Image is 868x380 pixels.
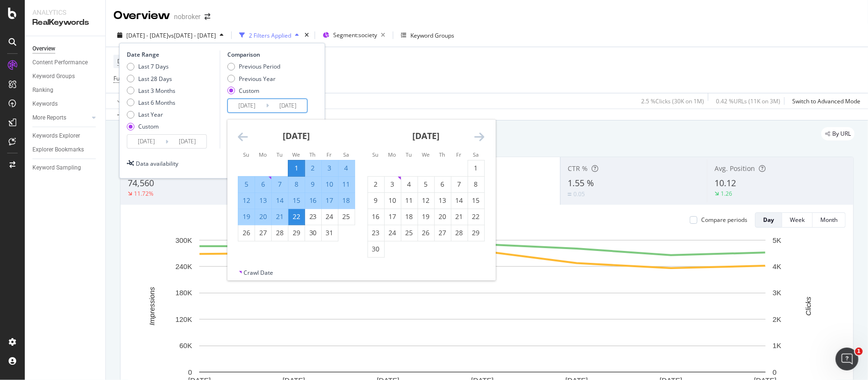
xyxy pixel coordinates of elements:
small: We [292,151,300,158]
td: Choose Thursday, May 30, 2024 as your check-in date. It’s available. [305,225,321,241]
text: 5K [773,236,781,244]
div: 13 [435,196,451,205]
td: Choose Sunday, May 26, 2024 as your check-in date. It’s available. [238,225,255,241]
button: Keyword Groups [397,28,458,43]
td: Selected. Sunday, May 5, 2024 [238,176,255,192]
div: 16 [305,196,321,205]
div: 9 [305,180,321,189]
text: 120K [175,315,192,323]
div: Compare periods [701,216,747,224]
div: Last Year [127,110,175,119]
strong: [DATE] [283,130,310,141]
small: We [422,151,429,158]
a: Keywords Explorer [32,131,99,141]
small: Tu [276,151,283,158]
a: Keywords [32,99,99,109]
td: Choose Sunday, June 23, 2024 as your check-in date. It’s available. [368,225,384,241]
div: 7 [451,180,468,189]
div: Keyword Sampling [32,163,81,173]
div: Last Year [138,110,163,119]
td: Selected. Thursday, May 2, 2024 [305,160,321,176]
div: 6 [255,180,271,189]
a: More Reports [32,113,89,123]
div: 4 [401,180,418,189]
div: 9 [368,196,384,205]
div: 14 [272,196,288,205]
text: 300K [175,236,192,244]
div: 11 [338,180,355,189]
button: Apply [113,93,141,109]
div: 17 [385,212,401,221]
div: 5 [418,180,434,189]
div: Keywords Explorer [32,131,80,141]
div: Previous Year [239,75,276,83]
div: Crawl Date [244,269,273,277]
div: 16 [368,212,384,221]
td: Selected. Monday, May 6, 2024 [255,176,271,192]
span: Segment: society [333,31,377,39]
text: 4K [773,262,781,270]
td: Selected. Saturday, May 4, 2024 [338,160,355,176]
div: Calendar [227,120,495,269]
td: Selected. Thursday, May 9, 2024 [305,176,321,192]
div: 5 [238,180,255,189]
td: Choose Friday, June 21, 2024 as your check-in date. It’s available. [451,209,468,225]
div: 3 [385,180,401,189]
div: RealKeywords [32,17,98,28]
div: Move forward to switch to the next month. [475,131,485,143]
text: 0 [773,368,776,376]
div: 26 [238,228,255,238]
td: Choose Monday, June 17, 2024 as your check-in date. It’s available. [384,209,401,225]
div: 19 [418,212,434,221]
td: Choose Saturday, May 25, 2024 as your check-in date. It’s available. [338,209,355,225]
div: Previous Period [227,62,280,70]
div: 15 [468,196,484,205]
td: Choose Monday, June 10, 2024 as your check-in date. It’s available. [384,192,401,209]
input: End Date [168,135,206,148]
div: Last 7 Days [138,62,169,70]
div: 12 [238,196,255,205]
span: Avg. Position [715,164,755,173]
small: Mo [259,151,267,158]
div: Switch to Advanced Mode [792,97,860,105]
small: Fr [327,151,332,158]
div: Previous Year [227,75,280,83]
td: Selected. Friday, May 17, 2024 [321,192,338,209]
text: 60K [179,341,192,350]
span: 10.12 [715,177,736,189]
a: Keyword Sampling [32,163,99,173]
div: 23 [305,212,321,221]
a: Keyword Groups [32,71,99,81]
span: [DATE] - [DATE] [126,31,168,40]
span: 1.55 % [568,177,594,189]
div: Last 3 Months [127,87,175,95]
div: 4 [338,163,355,173]
div: 26 [418,228,434,238]
img: Equal [568,193,572,196]
span: By URL [832,131,851,137]
td: Selected as start date. Wednesday, May 1, 2024 [288,160,305,176]
div: 0.42 % URLs ( 11K on 3M ) [716,97,780,105]
div: 13 [255,196,271,205]
div: 24 [385,228,401,238]
td: Selected. Tuesday, May 14, 2024 [271,192,288,209]
td: Selected. Tuesday, May 7, 2024 [271,176,288,192]
td: Selected as end date. Wednesday, May 22, 2024 [288,209,305,225]
div: Previous Period [239,62,280,70]
div: 23 [368,228,384,238]
div: 21 [272,212,288,221]
small: Tu [406,151,412,158]
div: 3 [322,163,338,173]
small: Fr [457,151,462,158]
td: Choose Sunday, June 30, 2024 as your check-in date. It’s available. [368,241,384,257]
div: 2.5 % Clicks ( 30K on 1M ) [641,97,704,105]
div: Analytics [32,8,98,17]
td: Choose Monday, June 3, 2024 as your check-in date. It’s available. [384,176,401,192]
span: 74,560 [128,177,154,189]
div: arrow-right-arrow-left [204,13,210,20]
div: Last 3 Months [138,87,175,95]
td: Choose Monday, May 27, 2024 as your check-in date. It’s available. [255,225,271,241]
td: Choose Sunday, June 16, 2024 as your check-in date. It’s available. [368,209,384,225]
td: Choose Thursday, June 20, 2024 as your check-in date. It’s available. [434,209,451,225]
td: Selected. Sunday, May 12, 2024 [238,192,255,209]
